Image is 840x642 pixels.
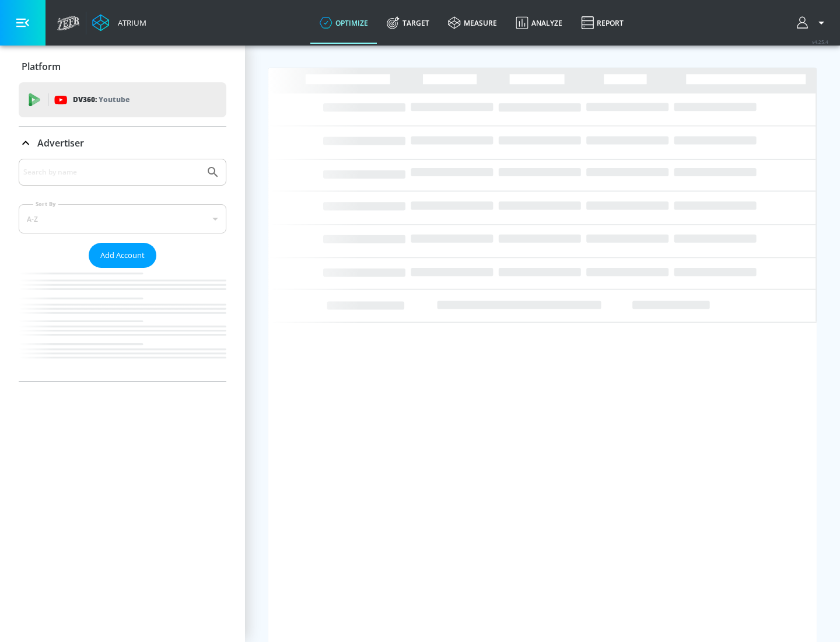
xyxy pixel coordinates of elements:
nav: list of Advertiser [19,268,226,381]
div: DV360: Youtube [19,82,226,117]
div: Advertiser [19,159,226,381]
div: Advertiser [19,127,226,159]
input: Search by name [23,165,200,180]
p: Advertiser [37,137,84,149]
a: Report [572,2,633,44]
a: measure [439,2,506,44]
a: Target [377,2,439,44]
p: Platform [22,60,61,73]
div: Atrium [113,18,146,28]
a: optimize [310,2,377,44]
div: A-Z [19,204,226,233]
div: Platform [19,50,226,83]
p: DV360: [73,93,129,106]
span: Add Account [100,249,145,262]
a: Atrium [92,14,146,32]
p: Youtube [99,93,129,106]
span: v 4.25.4 [812,39,828,45]
a: Analyze [506,2,572,44]
label: Sort By [33,200,58,208]
button: Add Account [89,243,156,268]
